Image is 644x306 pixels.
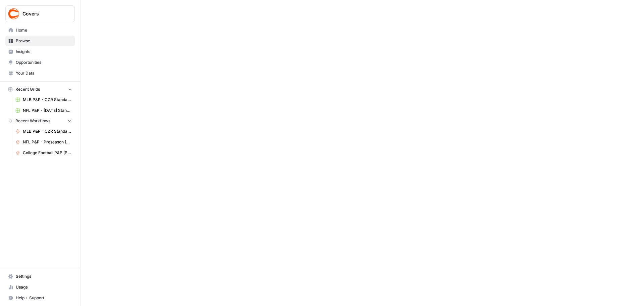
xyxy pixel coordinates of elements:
span: Insights [16,49,72,55]
button: Help + Support [5,293,75,303]
a: Opportunities [5,57,75,68]
span: Usage [16,284,72,290]
span: Settings [16,273,72,279]
span: Opportunities [16,59,72,65]
a: MLB P&P - CZR Standard (Production) Grid [12,94,75,105]
span: Recent Workflows [15,118,50,124]
a: Usage [5,282,75,293]
span: Recent Grids [15,86,40,92]
img: Covers Logo [8,8,20,20]
span: Your Data [16,70,72,76]
button: Recent Workflows [5,116,75,126]
span: MLB P&P - CZR Standard (Production) [23,128,72,134]
span: Browse [16,38,72,44]
span: College Football P&P (Production) [23,150,72,156]
button: Recent Grids [5,84,75,94]
a: MLB P&P - CZR Standard (Production) [12,126,75,137]
span: NFL P&P - Preseason (Production) [23,139,72,145]
span: NFL P&P - [DATE] Standard (Production) Grid [23,107,72,114]
span: Home [16,27,72,33]
a: Browse [5,36,75,46]
a: Your Data [5,68,75,79]
a: College Football P&P (Production) [12,147,75,158]
a: Home [5,25,75,36]
span: Covers [22,10,63,17]
a: Insights [5,46,75,57]
a: NFL P&P - [DATE] Standard (Production) Grid [12,105,75,116]
a: NFL P&P - Preseason (Production) [12,137,75,147]
a: Settings [5,271,75,282]
button: Workspace: Covers [5,5,75,22]
span: MLB P&P - CZR Standard (Production) Grid [23,97,72,103]
span: Help + Support [16,295,72,301]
